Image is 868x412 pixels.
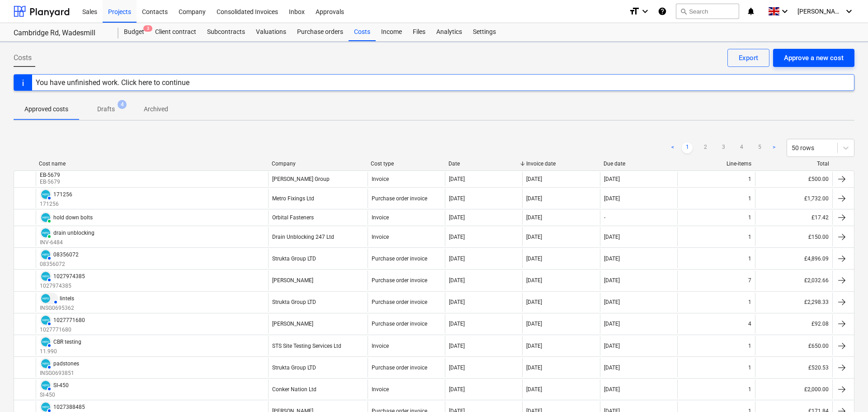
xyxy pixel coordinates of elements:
[755,270,832,290] div: £2,032.66
[40,282,85,290] p: 1027974385
[680,8,687,15] span: search
[53,360,79,367] div: padstones
[41,359,50,368] img: xero.svg
[682,142,693,153] a: Page 1 is your current page
[371,161,441,167] div: Cost type
[250,23,292,41] div: Valuations
[755,249,832,268] div: £4,896.09
[449,343,465,349] div: [DATE]
[41,316,50,325] img: xero.svg
[676,4,739,19] button: Search
[681,161,752,167] div: Line-items
[53,191,72,198] div: 171256
[144,104,168,114] p: Archived
[823,369,868,412] iframe: Chat Widget
[449,365,465,371] div: [DATE]
[40,178,62,186] p: EB-5679
[372,256,427,262] div: Purchase order invoice
[604,386,620,393] div: [DATE]
[526,321,542,327] div: [DATE]
[118,23,150,41] div: Budget
[604,343,620,349] div: [DATE]
[748,343,751,349] div: 1
[40,212,52,223] div: Invoice has been synced with Xero and its status is currently PAID
[604,176,620,182] div: [DATE]
[407,23,431,41] a: Files
[272,386,316,393] div: Conker Nation Ltd
[700,142,711,153] a: Page 2
[748,277,751,284] div: 7
[526,161,597,167] div: Invoice date
[118,23,150,41] a: Budget3
[736,142,747,153] a: Page 4
[449,195,465,202] div: [DATE]
[755,379,832,399] div: £2,000.00
[272,365,316,371] div: Strukta Group LTD
[431,23,467,41] div: Analytics
[449,277,465,284] div: [DATE]
[467,23,501,41] a: Settings
[604,321,620,327] div: [DATE]
[449,214,465,221] div: [DATE]
[372,343,389,349] div: Invoice
[372,365,427,371] div: Purchase order invoice
[372,195,427,202] div: Purchase order invoice
[118,100,127,109] span: 4
[53,404,85,410] div: 1027388485
[202,23,250,41] a: Subcontracts
[784,52,844,64] div: Approve a new cost
[150,23,202,41] div: Client contract
[604,277,620,284] div: [DATE]
[448,161,519,167] div: Date
[604,256,620,262] div: [DATE]
[36,78,189,87] div: You have unfinished work. Click here to continue
[53,339,81,345] div: CBR testing
[60,295,74,302] div: lintels
[53,382,69,388] div: SI-450
[40,293,58,304] div: Invoice has been synced with Xero and its status is currently AUTHORISED
[53,317,85,323] div: 1027771680
[41,381,50,390] img: xero.svg
[272,195,314,202] div: Metro Fixings Ltd
[372,234,389,240] div: Invoice
[372,277,427,284] div: Purchase order invoice
[718,142,729,153] a: Page 3
[41,190,50,199] img: xero.svg
[41,213,50,222] img: xero.svg
[14,52,32,63] span: Costs
[41,250,50,259] img: xero.svg
[748,256,751,262] div: 1
[272,214,314,221] div: Orbital Fasteners
[526,195,542,202] div: [DATE]
[779,6,790,17] i: keyboard_arrow_down
[526,365,542,371] div: [DATE]
[748,365,751,371] div: 1
[376,23,407,41] div: Income
[40,200,72,208] p: 171256
[272,176,330,182] div: [PERSON_NAME] Group
[604,214,605,221] div: -
[746,6,755,17] i: notifications
[40,314,52,326] div: Invoice has been synced with Xero and its status is currently AUTHORISED
[748,176,751,182] div: 1
[748,321,751,327] div: 4
[41,337,50,346] img: xero.svg
[739,52,758,64] div: Export
[372,214,389,221] div: Invoice
[97,104,115,114] p: Drafts
[40,239,94,246] p: INV-6484
[526,343,542,349] div: [DATE]
[40,348,81,355] p: 11.990
[755,314,832,334] div: £92.08
[526,299,542,305] div: [DATE]
[755,227,832,246] div: £150.00
[748,234,751,240] div: 1
[53,214,93,221] div: hold down bolts
[755,210,832,225] div: £17.42
[748,214,751,221] div: 1
[748,386,751,393] div: 1
[604,234,620,240] div: [DATE]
